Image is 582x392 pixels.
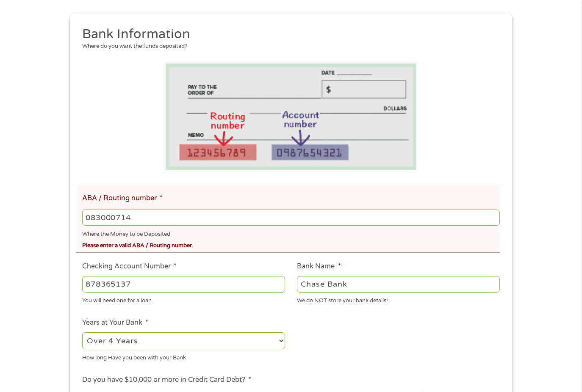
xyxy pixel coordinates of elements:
[82,351,285,362] div: How long Have you been with your Bank
[82,42,494,51] div: Where do you want the funds deposited?
[82,318,148,327] label: Years at Your Bank
[166,63,416,171] img: Routing number location
[82,276,285,292] input: 345634636
[82,375,251,384] label: Do you have $10,000 or more in Credit Card Debt?
[82,210,500,226] input: 263177916
[82,194,163,203] label: ABA / Routing number
[82,239,500,250] div: Please enter a valid ABA / Routing number.
[82,26,494,43] h2: Bank Information
[297,294,500,305] div: We do NOT store your bank details!
[297,262,341,271] label: Bank Name
[82,262,177,271] label: Checking Account Number
[82,294,285,305] div: You will need one for a loan.
[82,227,500,239] div: Where the Money to be Deposited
